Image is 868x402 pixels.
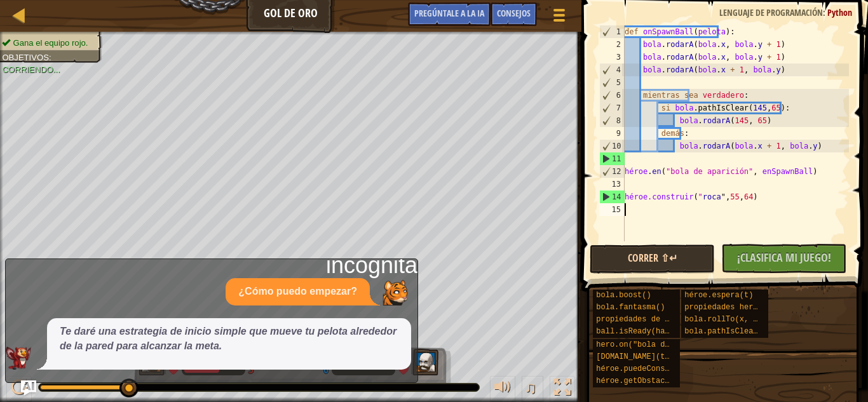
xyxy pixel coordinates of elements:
font: ball.isReady(habilidad) [596,327,702,336]
button: Mostrar menú del juego [543,3,575,32]
font: 15 [611,205,620,214]
button: ¡Clasifica mi juego! [721,244,846,273]
font: ¡Clasifica mi juego! [737,250,831,265]
font: 8 [616,116,620,125]
font: Consejos [497,7,531,19]
font: ♫ [524,378,537,397]
font: Gana el equipo rojo. [13,38,88,47]
font: 12 [612,167,621,176]
font: héroe.puedeConstruir(x, y) [596,365,715,373]
font: Python [827,6,852,18]
font: 14 [612,192,621,201]
font: propiedades de la pelota [596,315,706,324]
font: [DOMAIN_NAME](tipo, x, y) [596,352,710,361]
font: ¿Cómo puedo empezar? [238,286,357,297]
font: bola.pathIsClear(x, y) [684,327,785,336]
font: : [49,53,51,62]
font: hero.on("bola de aparición", f) [596,340,738,349]
font: héroe.espera(t) [684,291,753,300]
font: 10 [612,142,621,151]
button: Alternativa pantalla completa. [550,376,575,402]
font: Te daré una estrategia de inicio simple que mueve tu pelota alrededor de la pared para alcanzar l... [60,326,397,351]
li: Gana el equipo rojo. [2,37,95,50]
font: 2 [616,40,620,49]
font: bola.rollTo(x, y) [684,315,762,324]
button: Ctrl + P: Play [6,376,32,402]
font: bola.boost() [596,291,651,300]
font: Lenguaje de programación [719,6,823,18]
img: Jugador [383,280,408,305]
font: Corriendo... [2,65,60,74]
button: Pregúntale a la IA [408,3,491,26]
button: Ajustar volumen [490,376,515,402]
img: AI [6,347,31,370]
font: Pregúntale a la IA [414,7,484,19]
font: 3 [616,53,620,62]
font: 5 [616,78,620,87]
font: propiedades heroicas [684,303,776,312]
font: : [823,6,825,18]
font: héroe.getObstacleAt(x, y) [596,377,710,385]
button: ♫ [522,376,543,402]
font: 7 [616,104,620,112]
font: 1 [616,27,620,36]
button: Correr ⇧↵ [590,245,715,274]
font: 6 [616,91,620,100]
font: 11 [612,154,621,163]
img: thang_avatar_frame.png [411,349,439,375]
font: incógnita [326,252,417,278]
font: 13 [611,180,620,189]
font: 9 [616,129,620,138]
button: Pregúntale a la IA [21,380,36,396]
font: Objetivos [2,53,49,62]
font: 4 [616,65,620,74]
font: bola.fantasma() [596,303,665,312]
